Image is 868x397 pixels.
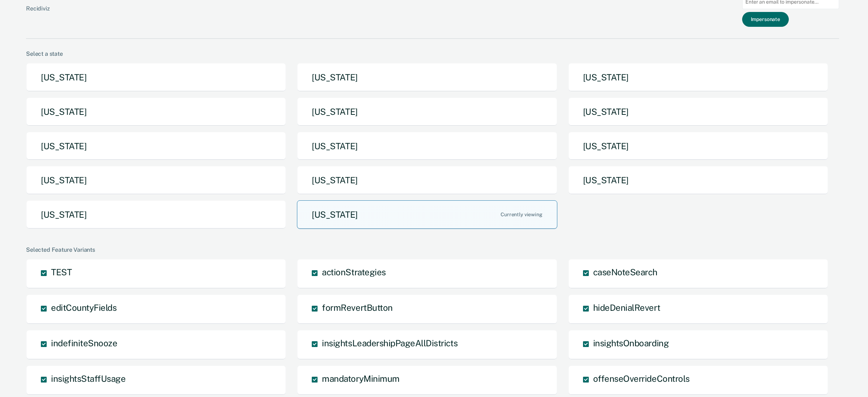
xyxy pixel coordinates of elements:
button: [US_STATE] [26,63,286,92]
button: [US_STATE] [26,132,286,160]
span: insightsStaffUsage [51,373,125,384]
button: [US_STATE] [26,200,286,229]
button: Impersonate [742,12,789,27]
button: [US_STATE] [568,63,828,92]
button: [US_STATE] [297,97,557,126]
button: [US_STATE] [26,97,286,126]
span: hideDenialRevert [593,302,660,313]
div: Recidiviz [26,5,265,24]
button: [US_STATE] [297,166,557,195]
button: [US_STATE] [297,63,557,92]
span: mandatoryMinimum [322,373,399,384]
button: [US_STATE] [297,132,557,160]
span: indefiniteSnooze [51,338,117,348]
button: [US_STATE] [568,166,828,195]
button: [US_STATE] [26,166,286,195]
span: offenseOverrideControls [593,373,690,384]
div: Selected Feature Variants [26,246,839,253]
span: insightsLeadershipPageAllDistricts [322,338,458,348]
span: editCountyFields [51,302,116,313]
button: [US_STATE] [568,97,828,126]
button: [US_STATE] [568,132,828,160]
span: TEST [51,267,72,277]
span: caseNoteSearch [593,267,658,277]
span: actionStrategies [322,267,386,277]
div: Select a state [26,50,839,57]
button: [US_STATE] [297,200,557,229]
span: insightsOnboarding [593,338,669,348]
span: formRevertButton [322,302,392,313]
